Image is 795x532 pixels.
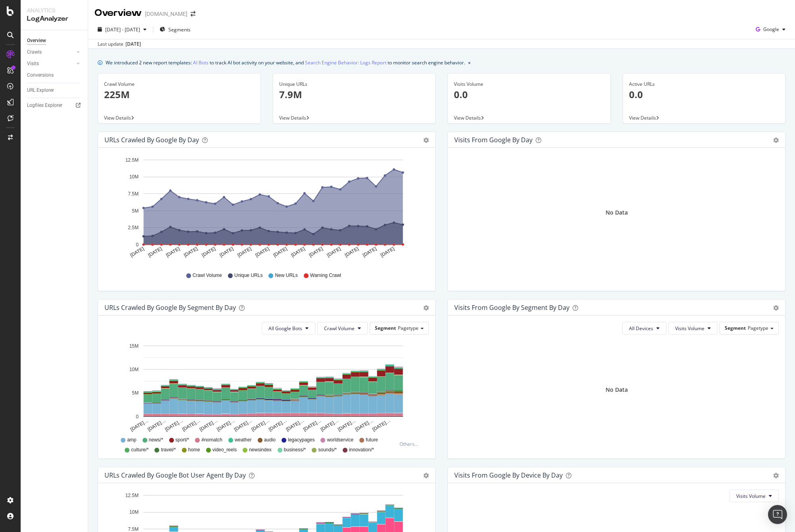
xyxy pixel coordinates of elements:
div: info banner [98,58,785,67]
span: Segment [375,325,396,331]
div: arrow-right-arrow-left [191,11,195,17]
span: Crawl Volume [193,272,222,279]
p: 0.0 [629,88,780,101]
div: A chart. [104,341,429,433]
div: Visits From Google By Device By Day [454,471,563,479]
text: 10M [129,367,139,372]
div: Visits Volume [454,81,604,88]
span: View Details [454,114,481,121]
button: close banner [466,57,473,68]
button: All Google Bots [262,322,315,335]
div: URLs Crawled by Google bot User Agent By Day [104,471,246,479]
div: Overview [27,37,46,45]
text: 5M [132,391,139,396]
text: [DATE] [219,246,235,258]
div: [DATE] [125,41,141,48]
button: Visits Volume [729,489,779,502]
span: legacypages [288,437,315,443]
div: Conversions [27,71,54,79]
div: Analytics [27,6,81,14]
span: View Details [629,114,656,121]
button: Google [753,23,789,36]
span: video_reels [212,447,237,453]
span: Pagetype [398,325,419,331]
text: [DATE] [344,246,360,258]
div: Crawl Volume [104,81,255,88]
span: future [366,437,378,443]
span: All Google Bots [268,325,302,332]
span: news/* [149,437,163,443]
button: [DATE] - [DATE] [95,23,150,36]
div: We introduced 2 new report templates: to track AI bot activity on your website, and to monitor se... [106,58,465,67]
p: 225M [104,88,255,101]
div: No Data [606,386,628,394]
text: 7.5M [128,526,139,532]
span: worldservice [327,437,353,443]
button: All Devices [622,322,666,335]
span: All Devices [629,325,653,332]
button: Visits Volume [668,322,718,335]
div: gear [423,137,429,143]
div: URLs Crawled by Google by day [104,136,199,144]
div: Active URLs [629,81,780,88]
a: Visits [27,60,74,68]
div: Last update [98,41,141,48]
div: Visits from Google by day [454,136,533,144]
div: Overview [95,6,142,20]
text: [DATE] [362,246,378,258]
text: [DATE] [255,246,270,258]
div: URL Explorer [27,86,54,95]
span: amp [127,437,136,443]
text: [DATE] [237,246,253,258]
span: innovation/* [349,447,374,453]
span: Warning Crawl [310,272,341,279]
span: Unique URLs [234,272,262,279]
text: 15M [129,343,139,349]
text: [DATE] [183,246,199,258]
text: 10M [129,174,139,180]
div: No Data [606,209,628,217]
span: Visits Volume [736,493,766,499]
span: sounds/* [318,447,337,453]
span: Segments [168,26,191,33]
div: LogAnalyzer [27,14,81,23]
text: 7.5M [128,191,139,197]
button: Crawl Volume [317,322,368,335]
text: 5M [132,208,139,214]
span: Crawl Volume [324,325,355,332]
span: New URLs [275,272,297,279]
div: Open Intercom Messenger [768,505,787,524]
div: gear [773,137,779,143]
text: [DATE] [380,246,396,258]
div: Unique URLs [279,81,430,88]
span: Pagetype [748,325,768,331]
text: 0 [136,414,139,420]
text: [DATE] [165,246,181,258]
a: Search Engine Behavior: Logs Report [305,58,386,67]
div: Visits [27,60,39,68]
span: Google [763,26,779,33]
span: business/* [284,447,306,453]
div: [DOMAIN_NAME] [145,10,187,18]
text: [DATE] [290,246,306,258]
text: [DATE] [129,246,145,258]
text: 12.5M [125,157,139,163]
text: [DATE] [308,246,324,258]
span: View Details [104,114,131,121]
span: home [188,447,200,453]
a: Conversions [27,71,82,79]
div: gear [423,305,429,311]
p: 7.9M [279,88,430,101]
div: gear [423,473,429,478]
a: URL Explorer [27,86,82,95]
span: [DATE] - [DATE] [105,26,140,33]
text: [DATE] [326,246,342,258]
div: Logfiles Explorer [27,101,62,110]
text: [DATE] [147,246,163,258]
text: 12.5M [125,493,139,498]
span: Visits Volume [675,325,704,332]
text: 10M [129,510,139,515]
text: [DATE] [272,246,288,258]
div: Visits from Google By Segment By Day [454,304,569,311]
span: newsindex [249,447,272,453]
